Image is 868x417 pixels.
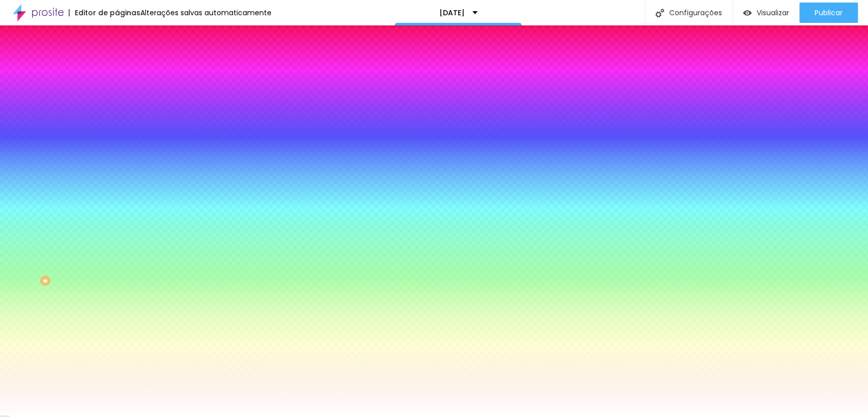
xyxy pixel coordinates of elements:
img: view-1.svg [743,9,752,17]
button: Publicar [799,3,858,23]
button: Visualizar [733,3,799,23]
span: Visualizar [757,9,789,17]
img: Icone [655,9,664,17]
div: Alterações salvas automaticamente [140,9,272,16]
div: Editor de páginas [69,9,140,16]
span: Publicar [815,9,843,17]
p: [DATE] [439,9,465,16]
